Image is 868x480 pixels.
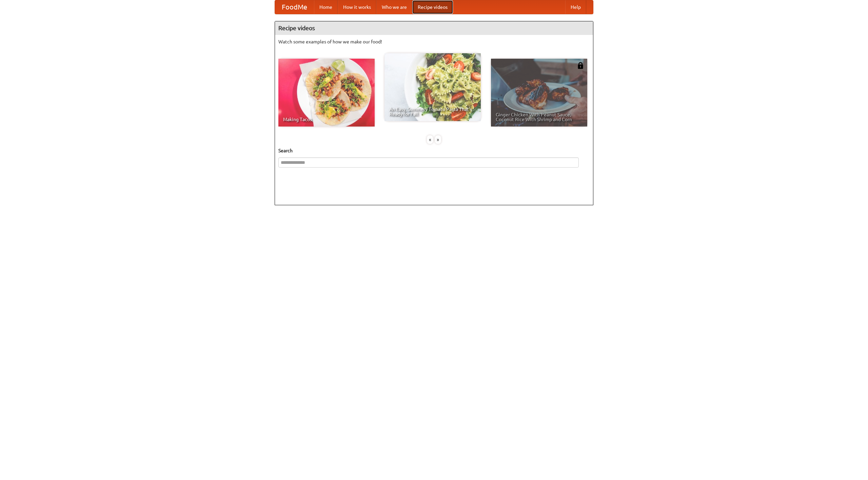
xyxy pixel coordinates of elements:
a: Making Tacos [278,59,375,127]
img: 483408.png [577,62,584,69]
div: » [435,135,441,144]
a: Recipe videos [412,0,453,14]
h5: Search [278,147,590,154]
span: An Easy, Summery Tomato Pasta That's Ready for Fall [389,107,476,116]
a: Help [565,0,586,14]
a: An Easy, Summery Tomato Pasta That's Ready for Fall [384,53,481,121]
a: Home [314,0,338,14]
a: FoodMe [275,0,314,14]
div: « [427,135,433,144]
h4: Recipe videos [275,21,593,35]
a: How it works [338,0,376,14]
p: Watch some examples of how we make our food! [278,38,590,45]
span: Making Tacos [283,117,370,122]
a: Who we are [376,0,412,14]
